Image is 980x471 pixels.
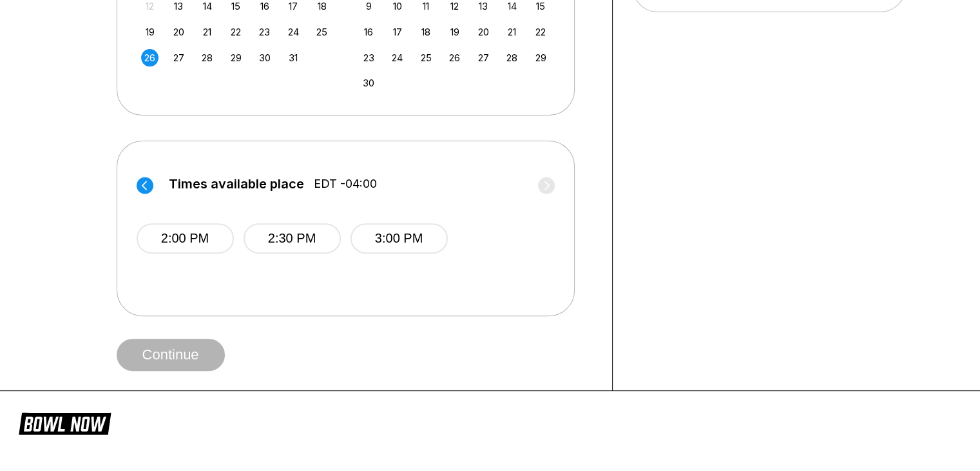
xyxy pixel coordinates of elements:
div: Choose Saturday, November 29th, 2025 [532,49,550,66]
div: Choose Thursday, November 27th, 2025 [475,49,492,66]
div: Choose Saturday, October 25th, 2025 [313,23,331,41]
span: Times available place [169,177,304,191]
div: Choose Sunday, November 23rd, 2025 [360,49,378,66]
div: Choose Tuesday, October 28th, 2025 [198,49,216,66]
button: 2:00 PM [137,223,234,254]
div: Choose Thursday, October 30th, 2025 [256,49,273,66]
button: 3:00 PM [351,223,448,254]
div: Choose Friday, October 31st, 2025 [285,49,302,66]
button: 2:30 PM [244,223,341,254]
div: Choose Monday, November 24th, 2025 [389,49,406,66]
div: Choose Monday, October 20th, 2025 [170,23,187,41]
div: Choose Thursday, November 20th, 2025 [475,23,492,41]
div: Choose Sunday, October 19th, 2025 [141,23,159,41]
div: Choose Friday, October 24th, 2025 [285,23,302,41]
div: Choose Sunday, November 30th, 2025 [360,74,378,92]
div: Choose Friday, November 21st, 2025 [503,23,521,41]
div: Choose Saturday, November 22nd, 2025 [532,23,550,41]
div: Choose Tuesday, November 25th, 2025 [418,49,435,66]
div: Choose Sunday, November 16th, 2025 [360,23,378,41]
div: Choose Wednesday, October 29th, 2025 [227,49,245,66]
div: Choose Wednesday, November 26th, 2025 [446,49,463,66]
div: Choose Thursday, October 23rd, 2025 [256,23,273,41]
div: Choose Wednesday, November 19th, 2025 [446,23,463,41]
div: Choose Sunday, October 26th, 2025 [141,49,159,66]
div: Choose Monday, October 27th, 2025 [170,49,187,66]
div: Choose Tuesday, November 18th, 2025 [418,23,435,41]
div: Choose Tuesday, October 21st, 2025 [198,23,216,41]
div: Choose Wednesday, October 22nd, 2025 [227,23,245,41]
div: Choose Monday, November 17th, 2025 [389,23,406,41]
div: Choose Friday, November 28th, 2025 [503,49,521,66]
span: EDT -04:00 [314,177,377,191]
